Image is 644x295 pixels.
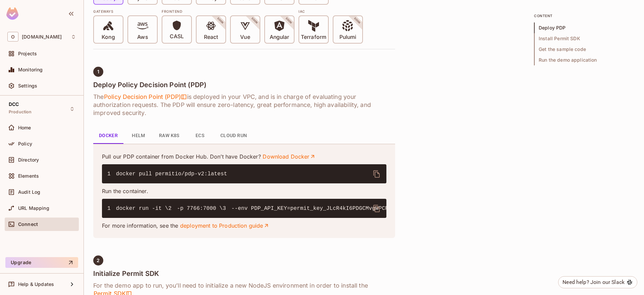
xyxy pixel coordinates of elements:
p: Pulumi [339,34,356,41]
p: Terraform [301,34,326,41]
span: Projects [18,51,37,56]
span: docker pull permitio/pdp-v2:latest [116,171,227,177]
button: Helm [123,128,154,144]
span: SOON [344,8,370,34]
button: Docker [93,128,123,144]
p: content [534,13,635,18]
p: Vue [240,34,250,41]
span: Policy [18,141,32,146]
h4: Deploy Policy Decision Point (PDP) [93,81,395,89]
div: Gateways [93,9,158,14]
p: Kong [102,34,115,41]
div: Frontend [162,9,294,14]
span: Get the sample code [534,44,635,55]
span: Deploy PDP [534,22,635,33]
span: 1 [97,69,99,74]
button: Upgrade [5,257,78,268]
span: Install Permit SDK [534,33,635,44]
p: CASL [170,33,184,40]
p: For more information, see the [102,222,386,229]
span: docker run -it \ [116,205,168,212]
span: Connect [18,222,38,227]
p: Angular [270,34,289,41]
a: Download Docker [263,153,316,160]
span: Production [9,109,32,115]
button: delete [369,200,385,217]
img: SReyMgAAAABJRU5ErkJggg== [6,7,18,20]
p: Aws [137,34,148,41]
h4: Initialize Permit SDK [93,270,395,278]
button: Raw K8s [154,128,185,144]
button: ECS [185,128,215,144]
p: React [204,34,218,41]
span: Audit Log [18,189,40,195]
span: Run the demo application [534,55,635,65]
span: DCC [9,102,19,107]
button: delete [369,166,385,182]
span: SOON [276,8,302,34]
span: Workspace: onvego.com [22,34,62,40]
p: Pull our PDP container from Docker Hub. Don’t have Docker? [102,153,386,160]
button: Cloud Run [215,128,253,144]
span: 3 [223,204,231,213]
p: Run the container. [102,187,386,195]
span: SOON [207,8,233,34]
span: 1 [107,170,116,178]
span: Monitoring [18,67,43,72]
span: Home [18,125,31,130]
span: URL Mapping [18,205,49,211]
span: SOON [241,8,268,34]
span: 2 [97,258,100,263]
span: Elements [18,173,39,179]
span: Help & Updates [18,282,54,287]
span: 2 [168,204,177,213]
span: 1 [107,204,116,213]
a: deployment to Production guide [180,222,270,229]
span: Directory [18,157,39,163]
span: O [7,32,18,42]
span: Policy Decision Point (PDP) [104,93,187,101]
h6: The is deployed in your VPC, and is in charge of evaluating your authorization requests. The PDP ... [93,93,395,117]
div: Need help? Join our Slack [562,278,625,286]
div: IAC [299,9,363,14]
span: Settings [18,83,37,88]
